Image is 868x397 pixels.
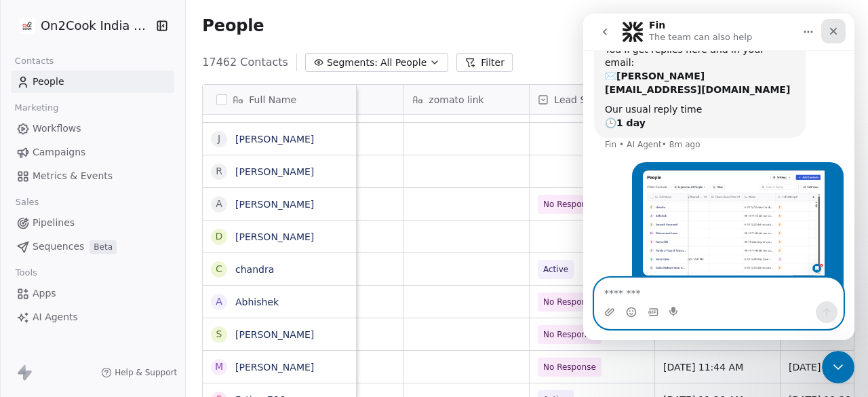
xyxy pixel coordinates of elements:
div: zomato link [404,85,529,114]
div: M [215,360,223,374]
div: S [216,327,222,341]
a: chandra [235,264,274,275]
span: Marketing [9,98,64,118]
span: Apps [33,286,56,301]
span: No Response [543,295,596,309]
span: No Response [543,328,596,341]
span: [DATE] 11:44 AM [663,360,772,374]
iframe: Intercom live chat [583,14,854,340]
a: [PERSON_NAME] [235,329,314,340]
a: Metrics & Events [11,165,174,187]
span: Segments: [327,56,378,70]
div: c [216,262,222,276]
span: 17462 Contacts [202,54,288,71]
span: Sales [9,192,45,212]
span: Campaigns [33,145,85,159]
a: [PERSON_NAME] [235,134,314,145]
div: R [216,164,222,178]
span: Pipelines [33,216,75,230]
a: Abhishek [235,297,279,307]
span: Beta [90,240,117,254]
a: Pipelines [11,212,174,234]
span: No Response [543,360,596,374]
a: [PERSON_NAME] [235,362,314,373]
div: Full Name [203,85,356,114]
span: People [33,75,64,89]
a: AI Agents [11,306,174,328]
span: Sequences [33,240,84,254]
a: [PERSON_NAME] [235,231,314,242]
div: A [216,295,223,309]
span: Tools [9,263,43,283]
div: D [216,229,223,244]
span: Workflows [33,121,81,136]
span: Contacts [9,51,60,71]
span: All People [380,56,427,70]
a: Workflows [11,117,174,140]
div: Lead Status [530,85,654,114]
a: Apps [11,282,174,305]
iframe: Intercom live chat [822,351,854,383]
a: [PERSON_NAME] [235,166,314,177]
span: Active [543,263,568,276]
div: j [218,132,220,146]
button: Filter [456,53,513,72]
span: Help & Support [115,367,177,378]
a: [PERSON_NAME] [235,199,314,210]
a: SequencesBeta [11,235,174,258]
span: People [202,16,264,36]
a: Campaigns [11,141,174,164]
img: on2cook%20logo-04%20copy.jpg [19,18,35,34]
span: Full Name [249,93,296,107]
span: AI Agents [33,310,78,324]
div: A [216,197,223,211]
a: People [11,71,174,93]
button: On2Cook India Pvt. Ltd. [16,14,146,37]
span: No Response [543,197,596,211]
span: Lead Status [554,93,610,107]
a: Help & Support [101,367,177,378]
span: On2Cook India Pvt. Ltd. [41,17,153,35]
span: Metrics & Events [33,169,113,183]
span: zomato link [429,93,484,107]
